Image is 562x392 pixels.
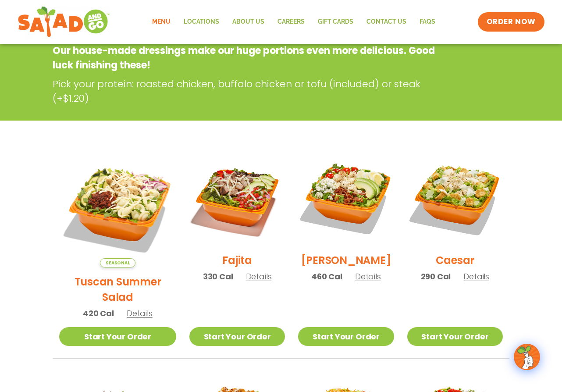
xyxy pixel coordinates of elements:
img: Product photo for Tuscan Summer Salad [59,150,176,267]
a: Start Your Order [407,327,503,346]
a: Menu [146,12,177,32]
a: Contact Us [360,12,413,32]
span: 460 Cal [311,271,342,282]
a: Start Your Order [298,327,394,346]
nav: Menu [146,12,442,32]
p: Pick your protein: roasted chicken, buffalo chicken or tofu (included) or steak (+$1.20) [53,77,443,106]
span: 330 Cal [203,271,233,282]
span: Seasonal [100,258,135,267]
img: Product photo for Fajita Salad [189,150,285,246]
h2: Fajita [222,253,252,268]
a: Start Your Order [59,327,176,346]
span: Details [127,308,153,319]
img: new-SAG-logo-768×292 [18,4,110,39]
a: Locations [177,12,226,32]
h2: Caesar [436,253,475,268]
img: Product photo for Cobb Salad [298,150,394,246]
a: Start Your Order [189,327,285,346]
h2: [PERSON_NAME] [301,253,391,268]
span: Details [355,271,381,282]
img: Product photo for Caesar Salad [407,150,503,246]
span: 290 Cal [421,271,451,282]
a: ORDER NOW [478,12,544,32]
p: Our house-made dressings make our huge portions even more delicious. Good luck finishing these! [53,43,439,72]
a: GIFT CARDS [311,12,360,32]
a: About Us [226,12,271,32]
a: Careers [271,12,311,32]
img: wpChatIcon [515,345,539,369]
span: ORDER NOW [487,17,536,27]
a: FAQs [413,12,442,32]
span: Details [246,271,272,282]
h2: Tuscan Summer Salad [59,274,176,305]
span: 420 Cal [83,307,114,319]
span: Details [463,271,489,282]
